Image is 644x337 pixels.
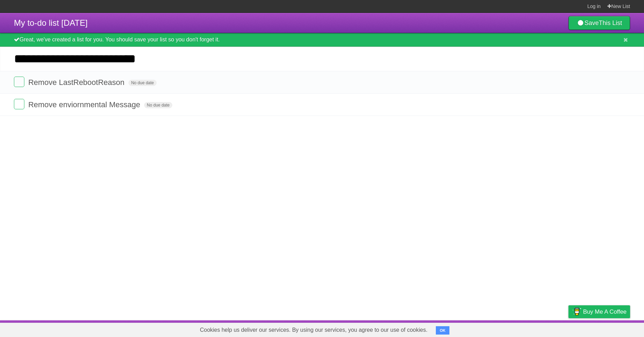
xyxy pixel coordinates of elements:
[568,305,630,318] a: Buy me a coffee
[14,18,88,28] span: My to-do list [DATE]
[568,16,630,30] a: SaveThis List
[583,306,627,318] span: Buy me a coffee
[572,306,581,318] img: Buy me a coffee
[476,322,490,335] a: About
[14,99,24,109] label: Done
[28,78,126,87] span: Remove LastRebootReason
[499,322,527,335] a: Developers
[28,100,142,109] span: Remove enviornmental Message
[599,19,622,26] b: This List
[586,322,630,335] a: Suggest a feature
[128,80,157,86] span: No due date
[193,323,434,337] span: Cookies help us deliver our services. By using our services, you agree to our use of cookies.
[436,326,449,335] button: OK
[536,322,551,335] a: Terms
[559,322,578,335] a: Privacy
[144,102,172,108] span: No due date
[14,77,24,87] label: Done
